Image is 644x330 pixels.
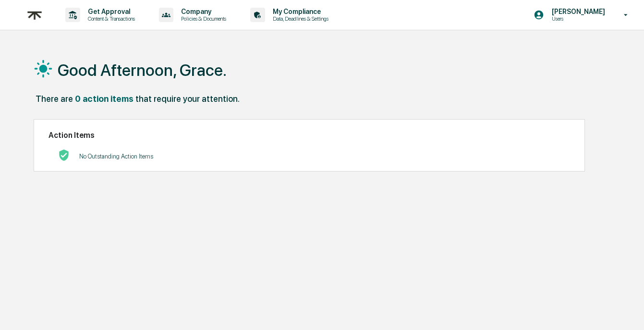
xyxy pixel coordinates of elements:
[23,3,46,27] img: logo
[544,8,610,15] p: [PERSON_NAME]
[544,15,610,22] p: Users
[49,131,570,140] h2: Action Items
[135,94,240,104] div: that require your attention.
[58,149,70,161] img: No Actions logo
[79,153,153,160] p: No Outstanding Action Items
[80,15,140,22] p: Content & Transactions
[36,94,73,104] div: There are
[265,15,333,22] p: Data, Deadlines & Settings
[75,94,134,104] div: 0 action items
[173,8,231,15] p: Company
[58,61,227,80] h1: Good Afternoon, Grace.
[265,8,333,15] p: My Compliance
[80,8,140,15] p: Get Approval
[173,15,231,22] p: Policies & Documents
